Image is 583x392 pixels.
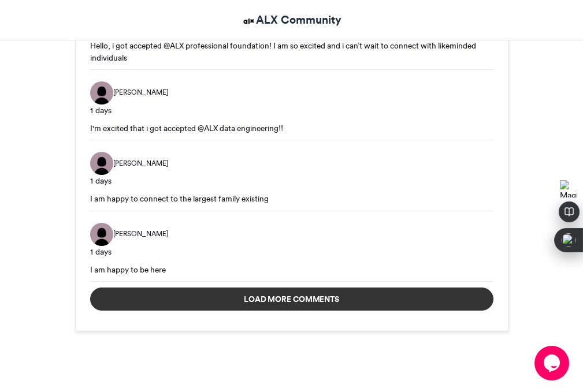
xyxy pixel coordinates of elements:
img: Lukmanu [90,152,113,175]
div: I am happy to be here [90,264,493,275]
div: Hello, i got accepted @ALX professional foundation! I am so excited and i can’t wait to connect w... [90,40,493,64]
a: ALX Community [242,12,341,28]
span: [PERSON_NAME] [113,158,168,169]
img: ALX Community [242,14,256,28]
div: 1 days [90,175,493,187]
span: [PERSON_NAME] [113,87,168,98]
div: I'm excited that i got accepted @ALX data engineering!! [90,122,493,134]
div: 1 days [90,104,493,117]
img: Mogapi [90,81,113,104]
span: [PERSON_NAME] [113,229,168,239]
div: 1 days [90,246,493,258]
iframe: chat widget [534,346,571,380]
div: I am happy to connect to the largest family existing [90,193,493,204]
img: Juliet [90,223,113,246]
button: Load more comments [90,288,493,311]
